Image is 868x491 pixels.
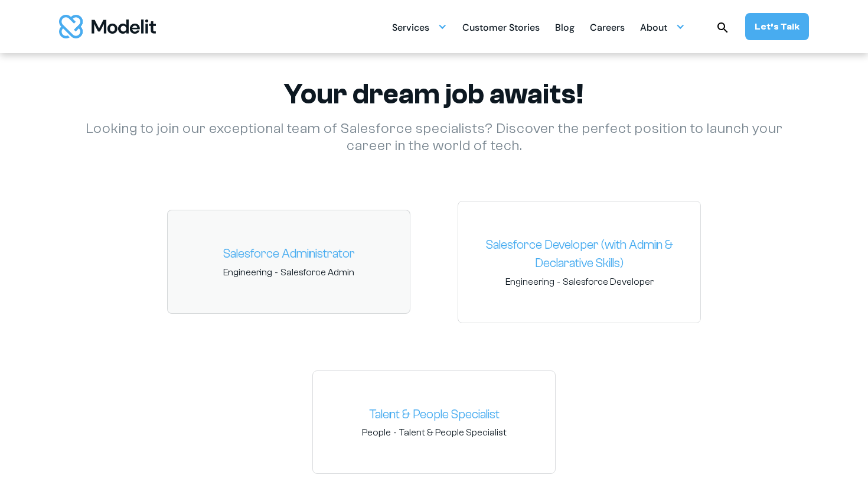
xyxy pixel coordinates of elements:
img: modelit logo [59,15,156,38]
h2: Your dream job awaits! [68,77,800,111]
span: - [177,266,400,279]
div: Blog [555,17,575,40]
div: Services [392,15,447,38]
span: Talent & People Specialist [399,426,507,439]
p: Looking to join our exceptional team of Salesforce specialists? Discover the perfect position to ... [68,121,800,155]
div: Customer Stories [462,17,540,40]
div: About [640,17,667,40]
a: home [59,15,156,38]
span: Salesforce Admin [280,266,354,279]
div: Careers [590,17,625,40]
a: Talent & People Specialist [322,405,546,424]
a: Blog [555,15,575,38]
div: Services [392,17,429,40]
span: People [362,426,391,439]
div: About [640,15,685,38]
span: Engineering [505,275,554,288]
a: Careers [590,15,625,38]
a: Let’s Talk [745,13,809,40]
span: - [322,426,546,439]
span: Salesforce Developer [563,275,654,288]
a: Salesforce Developer (with Admin & Declarative Skills) [468,236,691,273]
a: Salesforce Administrator [177,245,400,264]
span: Engineering [223,266,272,279]
span: - [468,275,691,288]
div: Let’s Talk [755,20,800,33]
a: Customer Stories [462,15,540,38]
